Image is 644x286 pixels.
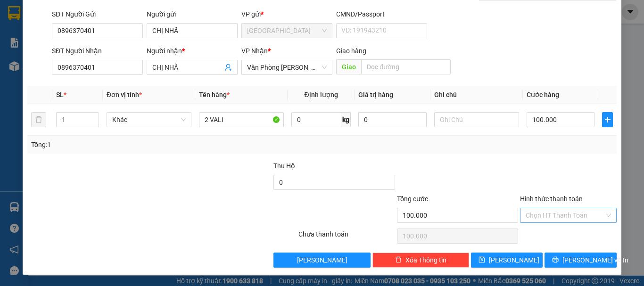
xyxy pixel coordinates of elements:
[199,91,230,98] span: Tên hàng
[372,253,469,268] button: deleteXóa Thông tin
[52,9,143,19] div: SĐT Người Gửi
[405,255,446,265] span: Xóa Thông tin
[56,91,64,98] span: SL
[395,256,402,264] span: delete
[304,91,338,98] span: Định lượng
[199,112,284,127] input: VD: Bàn, Ghế
[545,253,617,268] button: printer[PERSON_NAME] và In
[224,64,232,71] span: user-add
[273,253,370,268] button: [PERSON_NAME]
[336,9,427,19] div: CMND/Passport
[430,86,523,104] th: Ghi chú
[297,229,396,245] div: Chưa thanh toán
[336,47,366,55] span: Giao hàng
[489,255,539,265] span: [PERSON_NAME]
[297,255,347,265] span: [PERSON_NAME]
[31,139,249,150] div: Tổng: 1
[602,112,613,127] button: plus
[147,9,238,19] div: Người gửi
[247,60,327,74] span: Văn Phòng Trần Phú (Mường Thanh)
[562,255,628,265] span: [PERSON_NAME] và In
[603,116,612,123] span: plus
[31,112,46,127] button: delete
[336,59,361,74] span: Giao
[397,195,428,203] span: Tổng cước
[358,112,426,127] input: 0
[241,47,268,55] span: VP Nhận
[471,253,543,268] button: save[PERSON_NAME]
[358,91,393,98] span: Giá trị hàng
[434,112,519,127] input: Ghi Chú
[520,195,583,203] label: Hình thức thanh toán
[241,9,332,19] div: VP gửi
[247,24,327,38] span: Đà Lạt
[341,112,351,127] span: kg
[361,59,451,74] input: Dọc đường
[479,256,485,264] span: save
[107,91,142,98] span: Đơn vị tính
[112,113,186,127] span: Khác
[273,162,295,170] span: Thu Hộ
[147,46,238,56] div: Người nhận
[527,91,559,98] span: Cước hàng
[552,256,559,264] span: printer
[52,46,143,56] div: SĐT Người Nhận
